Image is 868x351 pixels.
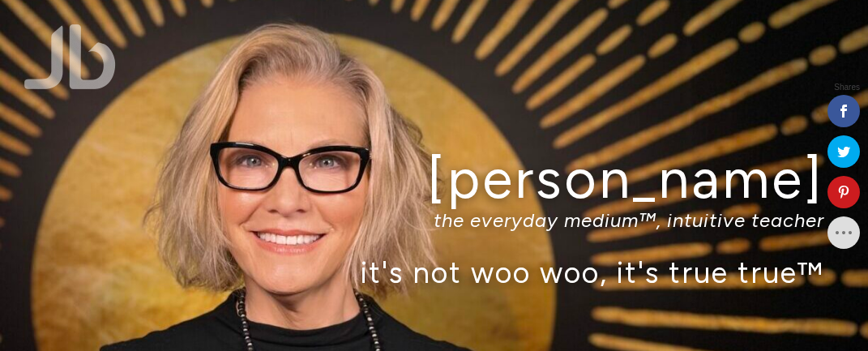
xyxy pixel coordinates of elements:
p: it's not woo woo, it's true true™ [44,255,825,289]
p: the everyday medium™, intuitive teacher [44,208,825,232]
img: Jamie Butler. The Everyday Medium [24,24,116,89]
h1: [PERSON_NAME] [44,148,825,209]
span: Shares [834,83,860,92]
